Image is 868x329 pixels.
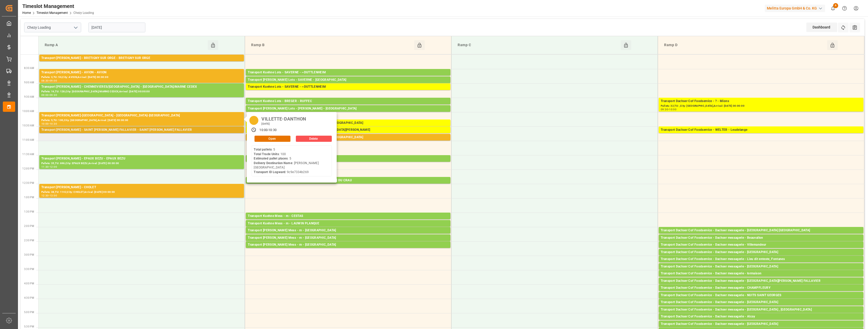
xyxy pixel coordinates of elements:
[661,271,861,276] div: Transport Dachser Cof Foodservice - Dachser messagerie - lormaison
[248,127,448,133] div: Transport [PERSON_NAME] Lots - FOURNIE - [GEOGRAPHIC_DATA][PERSON_NAME]
[41,123,49,125] div: 10:00
[248,83,448,87] div: Pallets: ,TU: 380,City: [GEOGRAPHIC_DATA],Arrival: [DATE] 00:00:00
[661,314,861,319] div: Transport Dachser Cof Foodservice - Dachser messagerie - Alcoy
[49,166,50,168] div: -
[661,241,861,245] div: Pallets: 1,TU: 79,City: [GEOGRAPHIC_DATA],Arrival: [DATE] 00:00:00
[22,2,94,10] div: Timeslot Management
[661,307,861,312] div: Transport Dachser Cof Foodservice - Dachser messagerie - [GEOGRAPHIC_DATA] , [GEOGRAPHIC_DATA]
[22,11,31,15] a: Home
[661,322,861,327] div: Transport Dachser Cof Foodservice - Dachser messagerie - [GEOGRAPHIC_DATA]
[248,221,448,226] div: Transport Kuehne Mess - m - LAUWIN PLANQUE
[248,156,448,161] div: Transport [PERSON_NAME] Lots - ? - [GEOGRAPHIC_DATA]
[248,135,448,140] div: Transport [PERSON_NAME] Lots - [GEOGRAPHIC_DATA] - [GEOGRAPHIC_DATA]
[50,94,57,96] div: 09:30
[661,104,861,108] div: Pallets: 32,TU: ,City: [GEOGRAPHIC_DATA],Arrival: [DATE] 00:00:00
[248,226,448,231] div: Pallets: ,TU: 22,City: LAUWIN PLANQUE,Arrival: [DATE] 00:00:00
[22,138,34,141] span: 11:00 AM
[41,185,242,190] div: Transport [PERSON_NAME] - CHOLET
[661,298,861,302] div: Pallets: 1,TU: 20,City: NUITS SAINT GEORGES,Arrival: [DATE] 00:00:00
[765,5,825,12] div: Melitta Europa GmbH & Co. KG
[661,228,861,233] div: Transport Dachser Cof Foodservice - Dachser messagerie - [GEOGRAPHIC_DATA] [GEOGRAPHIC_DATA]
[50,194,57,197] div: 13:00
[456,40,620,50] div: Ramp C
[268,128,277,133] div: 10:30
[41,61,242,65] div: Pallets: 2,TU: ,City: [GEOGRAPHIC_DATA],Arrival: [DATE] 00:00:00
[41,156,242,161] div: Transport [PERSON_NAME] - EPAUX BEZU - EPAUX BEZU
[661,293,861,298] div: Transport Dachser Cof Foodservice - Dachser messagerie - NUITS SAINT GEORGES
[661,108,668,111] div: 09:30
[248,183,448,187] div: Pallets: 11,TU: 261,City: [GEOGRAPHIC_DATA][PERSON_NAME],Arrival: [DATE] 00:00:00
[661,285,861,291] div: Transport Dachser Cof Foodservice - Dachser messagerie - CHAMPFLEURY
[248,219,448,223] div: Pallets: 1,TU: 31,City: [GEOGRAPHIC_DATA],Arrival: [DATE] 00:00:00
[254,157,288,160] b: Estimated pallet places
[661,312,861,317] div: Pallets: 2,TU: 11,City: [GEOGRAPHIC_DATA] , [GEOGRAPHIC_DATA],Arrival: [DATE] 00:00:00
[661,269,861,274] div: Pallets: 3,TU: ,City: [GEOGRAPHIC_DATA],Arrival: [DATE] 00:00:00
[248,77,448,83] div: Transport [PERSON_NAME] Lots - SAVERNE - [GEOGRAPHIC_DATA]
[661,319,861,324] div: Pallets: ,TU: 96,City: [GEOGRAPHIC_DATA],Arrival: [DATE] 00:00:00
[24,268,34,271] span: 3:30 PM
[22,182,34,184] span: 12:30 PM
[24,282,34,285] span: 4:00 PM
[41,127,242,133] div: Transport [PERSON_NAME] - SAINT [PERSON_NAME] FALLAVIER - SAINT [PERSON_NAME] FALLAVIER
[254,170,285,174] b: Transport ID Logward
[669,108,676,111] div: 10:00
[248,233,448,237] div: Pallets: ,TU: 8,City: [GEOGRAPHIC_DATA],Arrival: [DATE] 00:00:00
[24,253,34,256] span: 3:00 PM
[41,84,242,89] div: Transport [PERSON_NAME] - CHENNEVIERES/[GEOGRAPHIC_DATA] - [GEOGRAPHIC_DATA]/MARNE CEDEX
[72,24,79,32] button: open menu
[36,11,68,15] a: Timeslot Management
[41,89,242,94] div: Pallets: 16,TU: 128,City: [GEOGRAPHIC_DATA]/MARNE CEDEX,Arrival: [DATE] 00:00:00
[661,264,861,269] div: Transport Dachser Cof Foodservice - Dachser messagerie - [GEOGRAPHIC_DATA]
[668,108,669,111] div: -
[661,255,861,259] div: Pallets: 1,TU: 12,City: [GEOGRAPHIC_DATA],Arrival: [DATE] 00:00:00
[41,194,49,197] div: 12:30
[248,104,448,108] div: Pallets: ,TU: 67,City: RUFFEC,Arrival: [DATE] 00:00:00
[248,178,448,183] div: Transport [PERSON_NAME] Lots - ? - SAINT [PERSON_NAME] DU CRAU
[254,148,272,151] b: Total pallets
[248,242,448,247] div: Transport [PERSON_NAME] Mess - m - [GEOGRAPHIC_DATA]
[661,284,861,288] div: Pallets: 3,TU: ,City: [GEOGRAPHIC_DATA][PERSON_NAME],Arrival: [DATE] 00:00:00
[662,40,827,50] div: Ramp D
[254,136,290,142] button: Open
[661,133,861,137] div: Pallets: 6,TU: 94,City: [GEOGRAPHIC_DATA],Arrival: [DATE] 00:00:00
[249,40,414,50] div: Ramp B
[24,210,34,213] span: 1:30 PM
[41,113,242,118] div: Transport [PERSON_NAME]-[GEOGRAPHIC_DATA] - [GEOGRAPHIC_DATA]-[GEOGRAPHIC_DATA]
[50,166,57,168] div: 12:00
[41,190,242,194] div: Pallets: 38,TU: 1142,City: CHOLET,Arrival: [DATE] 00:00:00
[50,123,57,125] div: 10:30
[248,228,448,233] div: Transport [PERSON_NAME] Mess - m - [GEOGRAPHIC_DATA]
[661,305,861,309] div: Pallets: 1,TU: 35,City: [GEOGRAPHIC_DATA],Arrival: [DATE] 00:00:00
[661,233,861,237] div: Pallets: 2,TU: 11,City: [GEOGRAPHIC_DATA] [GEOGRAPHIC_DATA],Arrival: [DATE] 00:00:00
[49,79,50,82] div: -
[254,152,279,156] b: Total Trade Units
[49,123,50,125] div: -
[41,166,49,168] div: 11:30
[24,239,34,242] span: 2:30 PM
[248,161,448,166] div: Pallets: 27,TU: 1444,City: MAUCHAMPS,Arrival: [DATE] 00:00:00
[50,79,57,82] div: 09:00
[296,136,332,142] button: Delete
[41,161,242,166] div: Pallets: 35,TU: 696,City: EPAUX BEZU,Arrival: [DATE] 00:00:00
[24,296,34,299] span: 4:30 PM
[41,75,242,79] div: Pallets: 3,TU: 56,City: AVION,Arrival: [DATE] 00:00:00
[24,81,34,84] span: 9:00 AM
[248,140,448,144] div: Pallets: 2,TU: 189,City: [GEOGRAPHIC_DATA],Arrival: [DATE] 00:00:00
[248,241,448,245] div: Pallets: ,TU: 2,City: [GEOGRAPHIC_DATA],Arrival: [DATE] 00:00:00
[254,147,330,174] div: : 5 : 100 : 5 : [PERSON_NAME][GEOGRAPHIC_DATA] : 9c9e7334b269
[661,291,861,295] div: Pallets: ,TU: 90,City: [GEOGRAPHIC_DATA],Arrival: [DATE] 00:00:00
[260,122,308,126] div: [DATE]
[248,111,448,116] div: Pallets: ,TU: 91,City: [GEOGRAPHIC_DATA],Arrival: [DATE] 00:00:00
[43,40,208,50] div: Ramp A
[88,23,145,32] input: DD-MM-YYYY
[248,70,448,75] div: Transport Kuehne Lots - SAVERNE - ~DUTTLENHEIM
[22,167,34,170] span: 12:00 PM
[248,133,448,137] div: Pallets: 1,TU: 36,City: [GEOGRAPHIC_DATA][PERSON_NAME],Arrival: [DATE] 00:00:00
[248,99,448,104] div: Transport Kuehne Lots - BREGER - RUFFEC
[41,56,242,61] div: Transport [PERSON_NAME] - BRETIGNY SUR ORGE - BRETIGNY SUR ORGE
[248,75,448,79] div: Pallets: ,TU: 58,City: ~[GEOGRAPHIC_DATA],Arrival: [DATE] 00:00:00
[24,95,34,98] span: 9:30 AM
[24,67,34,69] span: 8:30 AM
[661,276,861,281] div: Pallets: 2,TU: 10,City: [GEOGRAPHIC_DATA],Arrival: [DATE] 00:00:00
[661,300,861,305] div: Transport Dachser Cof Foodservice - Dachser messagerie - [GEOGRAPHIC_DATA]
